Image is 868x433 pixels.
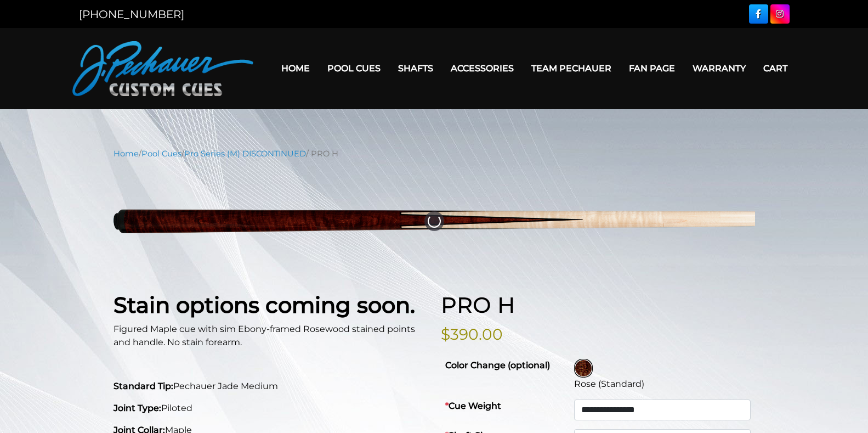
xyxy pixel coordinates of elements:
img: Rose [575,360,592,376]
a: Accessories [442,54,523,82]
a: Shafts [389,54,442,82]
strong: Standard Tip: [114,381,173,391]
a: Pool Cues [141,149,181,159]
a: Warranty [684,54,754,82]
nav: Breadcrumb [114,148,755,160]
img: Pechauer Custom Cues [72,41,253,96]
a: Home [114,149,139,159]
a: [PHONE_NUMBER] [79,8,184,21]
a: Team Pechauer [523,54,620,82]
strong: Joint Type: [114,403,161,413]
p: Figured Maple cue with sim Ebony-framed Rosewood stained points and handle. No stain forearm. [114,323,428,349]
strong: Cue Weight [445,401,501,411]
a: Pool Cues [319,54,389,82]
strong: Stain options coming soon. [114,291,415,318]
h1: PRO H [441,292,755,318]
a: Fan Page [620,54,684,82]
a: Home [273,54,319,82]
div: Rose (Standard) [574,378,750,391]
a: Cart [754,54,796,82]
p: Pechauer Jade Medium [114,380,428,393]
strong: Color Change (optional) [445,360,550,370]
bdi: $390.00 [441,325,503,344]
p: Piloted [114,402,428,415]
a: Pro Series (M) DISCONTINUED [184,149,306,159]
